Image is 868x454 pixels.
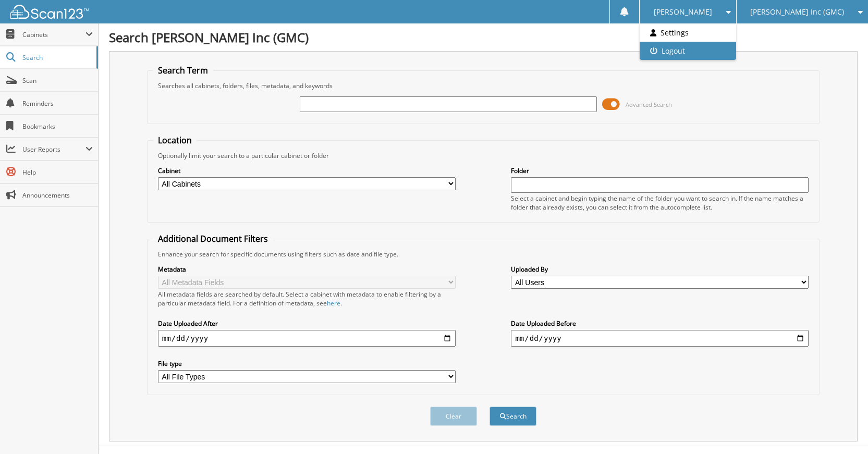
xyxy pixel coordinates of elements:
[153,65,213,76] legend: Search Term
[109,29,858,46] h1: Search [PERSON_NAME] Inc (GMC)
[153,134,197,146] legend: Location
[153,151,814,160] div: Optionally limit your search to a particular cabinet or folder
[654,9,712,15] span: [PERSON_NAME]
[22,191,93,200] span: Announcements
[750,9,844,15] span: [PERSON_NAME] Inc (GMC)
[153,250,814,259] div: Enhance your search for specific documents using filters such as date and file type.
[158,330,456,347] input: start
[22,145,85,154] span: User Reports
[490,407,536,426] button: Search
[22,76,93,85] span: Scan
[22,99,93,108] span: Reminders
[511,330,809,347] input: end
[511,166,809,175] label: Folder
[430,407,477,426] button: Clear
[22,30,85,39] span: Cabinets
[153,81,814,90] div: Searches all cabinets, folders, files, metadata, and keywords
[640,23,736,42] a: Settings
[158,319,456,328] label: Date Uploaded After
[158,265,456,274] label: Metadata
[626,101,672,108] span: Advanced Search
[22,122,93,131] span: Bookmarks
[158,290,456,308] div: All metadata fields are searched by default. Select a cabinet with metadata to enable filtering b...
[816,404,868,454] iframe: Chat Widget
[640,42,736,60] a: Logout
[153,233,273,244] legend: Additional Document Filters
[10,5,89,19] img: scan123-logo-white.svg
[327,299,340,308] a: here
[22,53,91,62] span: Search
[22,168,93,177] span: Help
[511,194,809,212] div: Select a cabinet and begin typing the name of the folder you want to search in. If the name match...
[158,359,456,368] label: File type
[511,319,809,328] label: Date Uploaded Before
[158,166,456,175] label: Cabinet
[511,265,809,274] label: Uploaded By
